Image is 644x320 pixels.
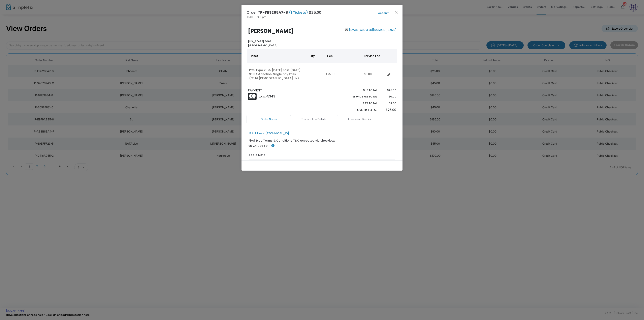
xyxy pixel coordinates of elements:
th: Qty [307,49,323,63]
td: $25.00 [323,63,361,85]
p: Service Fee Total [343,95,377,99]
p: Sub total [343,88,377,92]
span: XXXX [259,95,266,98]
span: P-FB9265A7-8 [260,10,288,15]
b: [PERSON_NAME] [248,27,294,35]
p: $25.00 [381,108,396,112]
b: [US_STATE] 6062 [GEOGRAPHIC_DATA] [248,39,278,47]
div: IP Address: [TECHNICAL_ID] [249,131,289,136]
button: Close [394,10,399,15]
td: $0.00 [361,63,386,85]
label: Add a Note [249,153,265,158]
th: Service Fee [361,49,386,63]
p: Order Total [343,108,377,112]
div: Data table [247,49,397,85]
a: Order Notes [247,115,291,123]
span: -5349 [266,94,275,98]
p: $0.00 [381,95,396,99]
span: [DATE] 9:49 pm [247,15,266,19]
p: $2.50 [381,101,396,105]
div: Pixel Expo Terms & Conditions T&C accepted via checkbox [249,139,335,143]
p: Tax Total [343,101,377,105]
a: Admission Details [337,115,381,123]
th: Ticket [247,49,307,63]
p: PAYMENT [248,88,320,93]
th: Price [323,49,361,63]
td: Pixel Expo 2025 [DATE] Pass [DATE] 9:30 AM Section: Single Day Pass (Child [DEMOGRAPHIC_DATA]-12) [247,63,307,85]
button: Action [371,11,395,15]
a: Transaction Details [292,115,336,123]
div: [DATE] 9:55 pm [249,144,396,148]
a: [EMAIL_ADDRESS][DOMAIN_NAME] [348,28,396,32]
span: (1 Tickets) [288,10,309,15]
h4: Order# $25.00 [247,10,321,15]
span: on [249,144,252,147]
td: 1 [307,63,323,85]
p: $25.00 [381,88,396,92]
